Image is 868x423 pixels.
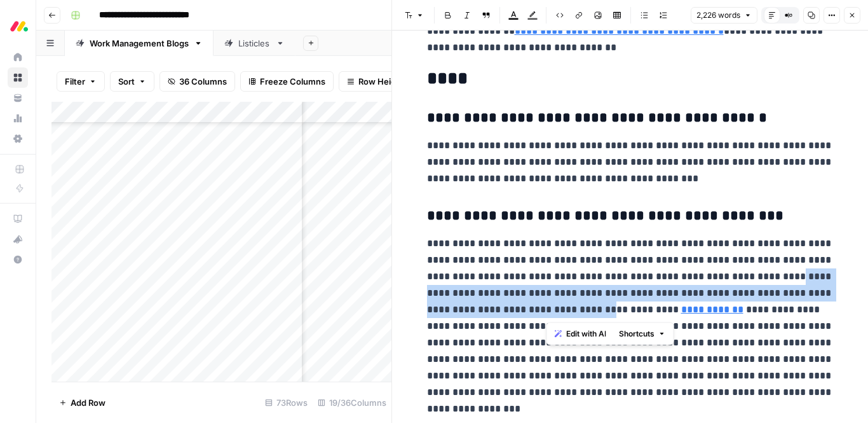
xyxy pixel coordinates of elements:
span: Edit with AI [566,328,606,340]
div: 19/36 Columns [313,392,391,413]
a: Usage [8,108,28,128]
div: Listicles [238,37,271,50]
a: Work Management Blogs [65,31,214,56]
span: Sort [118,75,135,88]
button: Freeze Columns [240,71,334,92]
span: Add Row [71,396,105,409]
button: Workspace: Monday.com [8,10,28,42]
div: 73 Rows [260,392,313,413]
button: Sort [110,71,154,92]
a: Your Data [8,88,28,108]
button: Help + Support [8,249,28,270]
a: Browse [8,67,28,88]
button: Shortcuts [614,326,671,342]
div: What's new? [8,230,27,249]
button: Row Height [339,71,412,92]
span: Shortcuts [619,328,654,340]
img: Monday.com Logo [8,15,31,38]
a: Home [8,47,28,67]
button: What's new? [8,229,28,249]
span: Filter [65,75,85,88]
span: Freeze Columns [260,75,325,88]
span: Row Height [358,75,404,88]
a: Settings [8,128,28,149]
a: Listicles [214,31,295,56]
button: 2,226 words [691,7,757,24]
span: 2,226 words [696,10,740,21]
button: Edit with AI [550,326,611,342]
button: 36 Columns [159,71,235,92]
button: Add Row [51,392,113,413]
div: Work Management Blogs [90,37,189,50]
button: Filter [57,71,105,92]
span: 36 Columns [179,75,227,88]
a: AirOps Academy [8,209,28,229]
